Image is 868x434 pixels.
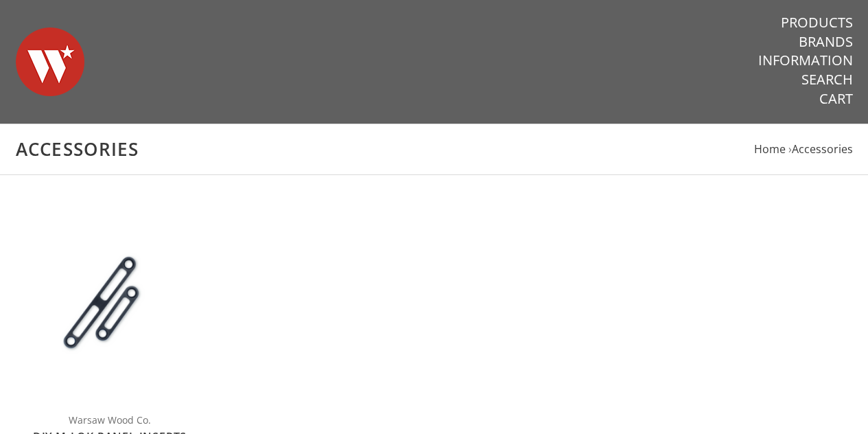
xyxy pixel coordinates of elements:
[16,138,853,161] h1: Accessories
[788,140,853,159] li: ›
[16,209,204,398] img: DIY M-LOK Panel Inserts
[801,71,853,89] a: Search
[819,90,853,108] a: Cart
[16,14,84,110] img: Warsaw Wood Co.
[758,52,853,69] a: Information
[799,33,853,51] a: Brands
[754,141,786,157] a: Home
[792,141,853,157] a: Accessories
[781,14,853,32] a: Products
[16,412,204,428] span: Warsaw Wood Co.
